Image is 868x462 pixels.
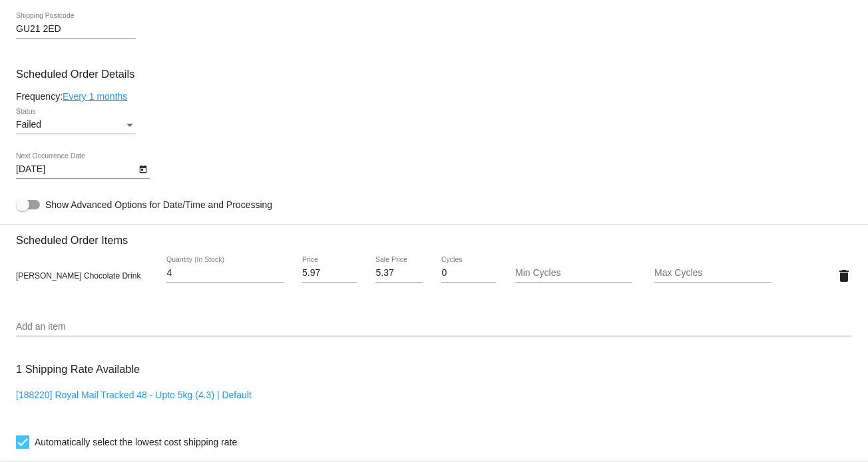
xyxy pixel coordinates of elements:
[16,271,140,281] span: [PERSON_NAME] Chocolate Drink
[302,268,357,279] input: Price
[654,268,771,279] input: Max Cycles
[16,119,41,130] span: Failed
[515,268,632,279] input: Min Cycles
[16,355,140,384] h3: 1 Shipping Rate Available
[136,162,150,175] button: Open calendar
[63,91,127,102] a: Every 1 months
[16,24,136,35] input: Shipping Postcode
[166,268,283,279] input: Quantity (In Stock)
[16,224,852,247] h3: Scheduled Order Items
[16,164,136,175] input: Next Occurrence Date
[836,268,852,284] mat-icon: delete
[16,120,136,130] mat-select: Status
[16,322,852,332] input: Add an item
[16,91,852,102] div: Frequency:
[441,268,496,279] input: Cycles
[16,68,852,80] h3: Scheduled Order Details
[375,268,422,279] input: Sale Price
[35,434,237,450] span: Automatically select the lowest cost shipping rate
[16,390,252,400] a: [188220] Royal Mail Tracked 48 - Upto 5kg (4.3) | Default
[45,198,272,211] span: Show Advanced Options for Date/Time and Processing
